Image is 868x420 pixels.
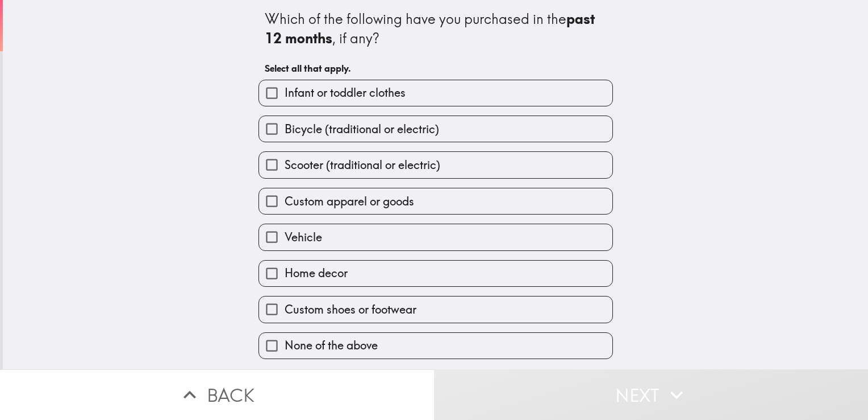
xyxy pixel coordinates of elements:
[434,369,868,420] button: Next
[285,302,416,318] span: Custom shoes or footwear
[265,10,598,47] b: past 12 months
[259,116,612,142] button: Bicycle (traditional or electric)
[259,80,612,106] button: Infant or toddler clothes
[265,10,607,48] div: Which of the following have you purchased in the , if any?
[285,193,414,209] span: Custom apparel or goods
[285,337,378,353] span: None of the above
[285,229,322,245] span: Vehicle
[259,224,612,250] button: Vehicle
[265,62,607,75] h6: Select all that apply.
[259,152,612,178] button: Scooter (traditional or electric)
[259,261,612,286] button: Home decor
[259,297,612,322] button: Custom shoes or footwear
[285,265,348,281] span: Home decor
[285,121,439,137] span: Bicycle (traditional or electric)
[285,157,440,173] span: Scooter (traditional or electric)
[259,188,612,214] button: Custom apparel or goods
[285,85,406,101] span: Infant or toddler clothes
[259,333,612,359] button: None of the above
